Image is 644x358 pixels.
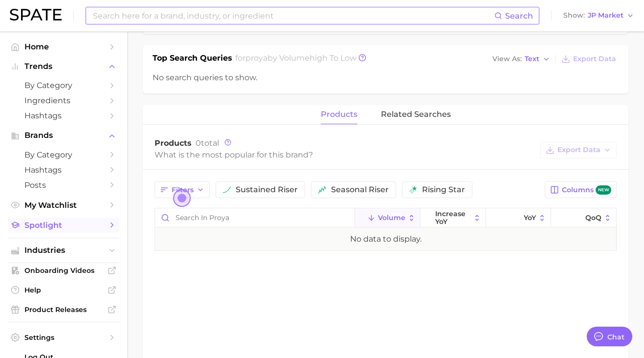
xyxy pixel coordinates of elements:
[8,198,119,213] a: My Watchlist
[8,162,119,178] a: Hashtags
[235,52,356,66] h2: for by Volume
[563,13,585,18] span: Show
[8,147,119,162] a: by Category
[8,108,119,123] a: Hashtags
[8,330,119,345] a: Settings
[8,283,119,297] a: Help
[350,233,422,245] div: No data to display.
[573,55,616,63] span: Export Data
[155,148,535,161] div: What is the most popular for this brand?
[24,42,103,51] span: Home
[24,286,103,294] span: Help
[355,208,421,227] button: Volume
[422,186,465,194] span: rising star
[24,201,103,210] span: My Watchlist
[331,186,389,194] span: seasonal riser
[318,186,326,194] img: seasonal riser
[223,186,231,194] img: sustained riser
[236,186,298,194] span: sustained riser
[561,9,637,22] button: ShowJP Market
[585,214,601,222] span: QoQ
[557,146,600,154] span: Export Data
[24,111,103,120] span: Hashtags
[24,305,103,314] span: Product Releases
[155,181,210,198] button: Filters
[8,263,119,278] a: Onboarding Videos
[596,185,611,195] span: new
[196,138,201,148] span: 0
[92,7,494,24] input: Search here for a brand, industry, or ingredient
[321,110,357,119] span: products
[155,138,192,148] span: Products
[562,185,611,195] span: Columns
[540,142,617,158] button: Export Data
[435,210,471,225] span: increase YoY
[24,266,103,275] span: Onboarding Videos
[24,150,103,159] span: by Category
[378,214,405,222] span: Volume
[588,13,623,18] span: JP Market
[524,214,536,222] span: YoY
[8,39,119,54] a: Home
[155,208,355,227] input: Search in proya
[24,131,103,140] span: Brands
[8,93,119,108] a: Ingredients
[545,181,617,198] button: Columnsnew
[196,138,219,148] span: total
[24,96,103,105] span: Ingredients
[492,56,522,62] span: View As
[24,333,103,342] span: Settings
[8,78,119,93] a: by Category
[8,302,119,317] a: Product Releases
[409,186,417,194] img: rising star
[486,208,551,227] button: YoY
[24,221,103,230] span: Spotlight
[525,56,539,62] span: Text
[153,52,232,66] h1: Top Search Queries
[559,52,619,66] button: Export Data
[381,110,451,119] span: related searches
[172,186,194,194] span: Filters
[24,165,103,175] span: Hashtags
[505,11,533,21] span: Search
[8,59,119,74] button: Trends
[310,53,356,63] span: high to low
[8,178,119,193] a: Posts
[24,180,103,190] span: Posts
[24,62,103,71] span: Trends
[245,53,267,63] span: proya
[10,9,62,21] img: SPATE
[490,53,553,66] button: View AsText
[8,128,119,143] button: Brands
[24,246,103,255] span: Industries
[24,81,103,90] span: by Category
[551,208,616,227] button: QoQ
[153,72,619,84] div: No search queries to show.
[421,208,486,227] button: increase YoY
[173,189,191,207] button: Open the dialog
[8,218,119,233] a: Spotlight
[8,243,119,258] button: Industries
